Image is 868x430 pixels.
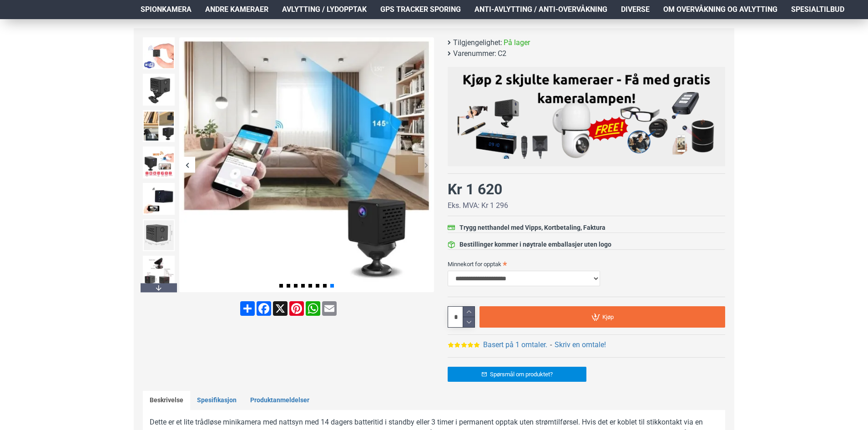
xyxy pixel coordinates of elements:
[418,157,434,173] div: Next slide
[453,48,496,59] b: Varenummer:
[550,340,552,349] b: -
[454,71,718,159] img: Kjøp 2 skjulte kameraer – Få med gratis kameralampe!
[294,284,298,288] span: Go to slide 3
[143,110,175,142] img: WiFi nattsyn minikamera med 14 dager batterilevetid - SpyGadgets.no
[287,284,290,288] span: Go to slide 2
[143,391,190,410] a: Beskrivelse
[305,301,321,316] a: WhatsApp
[288,301,305,316] a: Pinterest
[141,4,192,15] span: Spionkamera
[459,240,611,249] div: Bestillinger kommer i nøytrale emballasjer uten logo
[504,37,530,48] span: På lager
[239,301,256,316] a: Share
[316,284,319,288] span: Go to slide 6
[143,183,175,215] img: WiFi nattsyn minikamera med 14 dager batterilevetid - SpyGadgets.no
[330,284,334,288] span: Go to slide 8
[459,223,606,233] div: Trygg netthandel med Vipps, Kortbetaling, Faktura
[143,147,175,178] img: WiFi nattsyn minikamera med 14 dager batterilevetid - SpyGadgets.no
[272,301,288,316] a: X
[453,37,502,48] b: Tilgjengelighet:
[179,37,434,292] img: WiFi nattsyn minikamera med 14 dager batterilevetid - SpyGadgets.no
[498,48,506,59] span: C2
[448,178,502,200] div: Kr 1 620
[143,219,175,251] img: WiFi nattsyn minikamera med 14 dager batterilevetid - SpyGadgets.no
[791,4,844,15] span: Spesialtilbud
[483,339,547,350] a: Basert på 1 omtaler.
[143,256,175,288] img: WiFi nattsyn minikamera med 14 dager batterilevetid - SpyGadgets.no
[448,257,725,271] label: Minnekort for opptak
[308,284,312,288] span: Go to slide 5
[205,4,268,15] span: Andre kameraer
[179,157,195,173] div: Previous slide
[621,4,650,15] span: Diverse
[243,391,316,410] a: Produktanmeldelser
[323,284,327,288] span: Go to slide 7
[321,301,338,316] a: Email
[279,284,283,288] span: Go to slide 1
[282,4,367,15] span: Avlytting / Lydopptak
[448,367,586,382] a: Spørsmål om produktet?
[474,4,607,15] span: Anti-avlytting / Anti-overvåkning
[555,339,606,350] a: Skriv en omtale!
[143,37,175,69] img: WiFi nattsyn minikamera med 14 dager batterilevetid - SpyGadgets.no
[143,74,175,106] img: WiFi nattsyn minikamera med 14 dager batterilevetid - SpyGadgets.no
[602,314,614,320] span: Kjøp
[301,284,305,288] span: Go to slide 4
[256,301,272,316] a: Facebook
[190,391,243,410] a: Spesifikasjon
[141,283,177,292] div: Next slide
[663,4,777,15] span: Om overvåkning og avlytting
[380,4,461,15] span: GPS Tracker Sporing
